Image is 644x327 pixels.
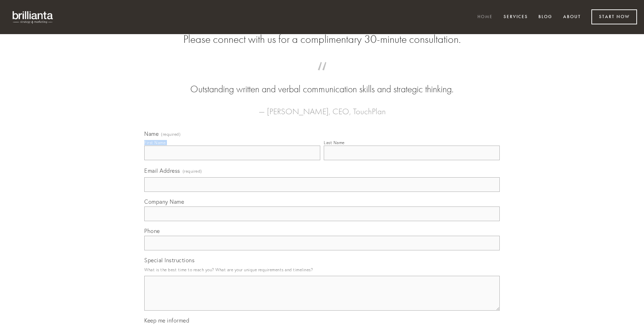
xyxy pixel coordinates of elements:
[144,130,159,137] span: Name
[144,167,180,174] span: Email Address
[499,11,532,23] a: Services
[324,140,345,145] div: Last Name
[183,166,202,176] span: (required)
[155,69,489,83] span: “
[7,7,59,27] img: brillianta - research, strategy, marketing
[144,265,500,274] p: What is the best time to reach you? What are your unique requirements and timelines?
[534,11,557,23] a: Blog
[144,227,160,234] span: Phone
[155,96,489,118] figcaption: — [PERSON_NAME], CEO, TouchPlan
[144,140,166,145] div: First Name
[473,11,497,23] a: Home
[591,9,637,24] a: Start Now
[144,317,189,324] span: Keep me informed
[144,198,184,205] span: Company Name
[144,257,194,264] span: Special Instructions
[155,69,489,96] blockquote: Outstanding written and verbal communication skills and strategic thinking.
[144,33,500,46] h2: Please connect with us for a complimentary 30-minute consultation.
[559,11,585,23] a: About
[161,132,181,137] span: (required)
